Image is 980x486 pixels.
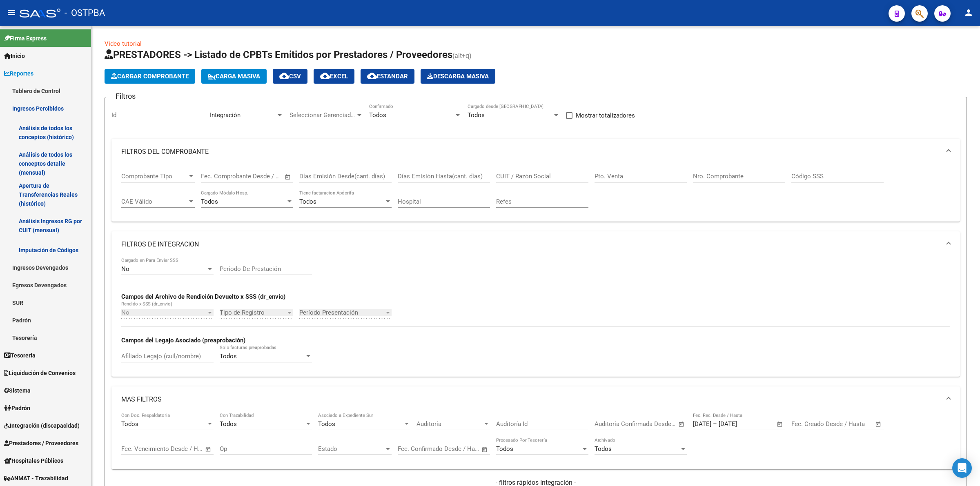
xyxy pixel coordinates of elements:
[4,351,36,360] span: Tesorería
[4,34,47,43] span: Firma Express
[111,139,960,165] mat-expansion-panel-header: FILTROS DEL COMPROBANTE
[635,420,675,428] input: Fecha fin
[299,309,384,316] span: Período Presentación
[4,386,31,395] span: Sistema
[220,353,237,360] span: Todos
[283,172,293,182] button: Open calendar
[121,198,187,205] span: CAE Válido
[210,111,241,119] span: Integración
[121,265,129,273] span: No
[677,419,686,429] button: Open calendar
[121,173,187,180] span: Comprobante Tipo
[320,73,348,80] span: EXCEL
[693,420,711,428] input: Fecha inicio
[4,51,25,60] span: Inicio
[121,395,940,404] mat-panel-title: MAS FILTROS
[65,4,105,22] span: - OSTPBA
[320,71,330,81] mat-icon: cloud_download
[367,71,377,81] mat-icon: cloud_download
[775,419,785,429] button: Open calendar
[201,198,218,205] span: Todos
[496,445,513,453] span: Todos
[832,420,871,428] input: Fecha fin
[290,111,356,119] span: Seleccionar Gerenciador
[874,419,883,429] button: Open calendar
[220,309,286,316] span: Tipo de Registro
[121,147,940,156] mat-panel-title: FILTROS DEL COMPROBANTE
[121,309,129,316] span: No
[427,73,489,80] span: Descarga Masiva
[162,445,201,453] input: Fecha fin
[105,49,452,60] span: PRESTADORES -> Listado de CPBTs Emitidos por Prestadores / Proveedores
[4,421,80,430] span: Integración (discapacidad)
[273,69,307,84] button: CSV
[111,386,960,413] mat-expansion-panel-header: MAS FILTROS
[121,445,154,453] input: Fecha inicio
[279,73,301,80] span: CSV
[241,173,281,180] input: Fecha fin
[105,40,142,47] a: Video tutorial
[480,445,490,454] button: Open calendar
[964,8,973,18] mat-icon: person
[719,420,758,428] input: Fecha fin
[713,420,717,428] span: –
[361,69,414,84] button: Estandar
[318,420,335,428] span: Todos
[111,91,140,102] h3: Filtros
[4,69,33,78] span: Reportes
[4,404,30,413] span: Padrón
[111,165,960,222] div: FILTROS DEL COMPROBANTE
[121,420,138,428] span: Todos
[4,368,76,377] span: Liquidación de Convenios
[121,240,940,249] mat-panel-title: FILTROS DE INTEGRACION
[318,445,384,453] span: Estado
[791,420,824,428] input: Fecha inicio
[105,69,195,84] button: Cargar Comprobante
[421,69,495,84] button: Descarga Masiva
[111,413,960,470] div: MAS FILTROS
[4,439,78,448] span: Prestadores / Proveedores
[208,73,260,80] span: Carga Masiva
[7,8,16,18] mat-icon: menu
[468,111,485,119] span: Todos
[314,69,354,84] button: EXCEL
[201,173,234,180] input: Fecha inicio
[4,456,63,465] span: Hospitales Públicos
[111,73,189,80] span: Cargar Comprobante
[204,445,213,454] button: Open calendar
[367,73,408,80] span: Estandar
[576,111,635,120] span: Mostrar totalizadores
[111,257,960,376] div: FILTROS DE INTEGRACION
[299,198,316,205] span: Todos
[952,458,972,478] div: Open Intercom Messenger
[220,420,237,428] span: Todos
[369,111,386,119] span: Todos
[398,445,431,453] input: Fecha inicio
[121,337,245,344] strong: Campos del Legajo Asociado (preaprobación)
[111,231,960,257] mat-expansion-panel-header: FILTROS DE INTEGRACION
[4,474,68,483] span: ANMAT - Trazabilidad
[595,445,612,453] span: Todos
[452,52,472,60] span: (alt+q)
[121,293,285,300] strong: Campos del Archivo de Rendición Devuelto x SSS (dr_envio)
[595,420,628,428] input: Fecha inicio
[279,71,289,81] mat-icon: cloud_download
[421,69,495,84] app-download-masive: Descarga masiva de comprobantes (adjuntos)
[201,69,267,84] button: Carga Masiva
[416,420,483,428] span: Auditoría
[438,445,478,453] input: Fecha fin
